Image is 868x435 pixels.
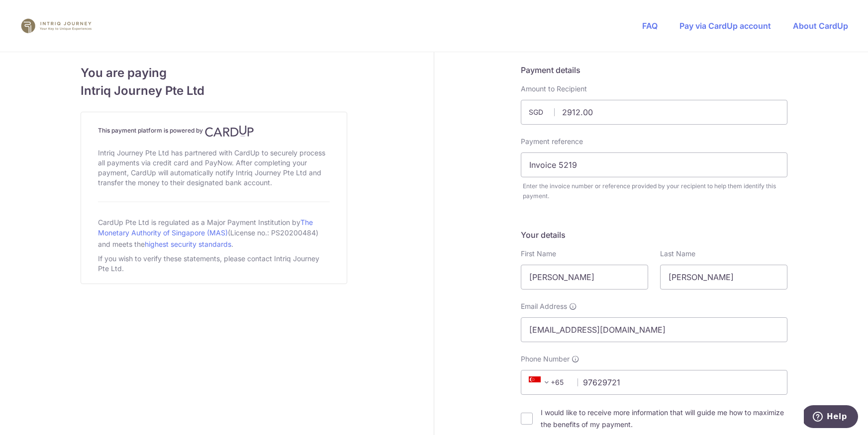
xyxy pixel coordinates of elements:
input: Last name [660,265,787,290]
label: Last Name [660,249,695,259]
iframe: Opens a widget where you can find more information [804,405,858,430]
h5: Payment details [521,64,787,76]
div: Enter the invoice number or reference provided by your recipient to help them identify this payment. [523,181,787,201]
img: CardUp [205,125,254,137]
a: Pay via CardUp account [679,21,771,31]
input: Payment amount [521,100,787,125]
span: Intriq Journey Pte Ltd [81,82,347,100]
input: First name [521,265,648,290]
a: About CardUp [793,21,848,31]
span: +65 [526,376,571,388]
div: If you wish to verify these statements, please contact Intriq Journey Pte Ltd. [98,252,330,276]
span: Email Address [521,301,567,311]
label: First Name [521,249,556,259]
span: You are paying [81,64,347,82]
span: Phone Number [521,354,570,364]
label: I would like to receive more information that will guide me how to maximize the benefits of my pa... [541,407,787,431]
label: Amount to Recipient [521,84,587,94]
h5: Your details [521,229,787,241]
div: Intriq Journey Pte Ltd has partnered with CardUp to securely process all payments via credit card... [98,146,330,190]
span: +65 [529,376,553,388]
input: Email address [521,317,787,342]
label: Payment reference [521,137,583,146]
div: CardUp Pte Ltd is regulated as a Major Payment Institution by (License no.: PS20200484) and meets... [98,214,330,252]
a: highest security standards [145,240,231,248]
span: SGD [529,107,555,117]
h4: This payment platform is powered by [98,125,330,137]
a: FAQ [642,21,658,31]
